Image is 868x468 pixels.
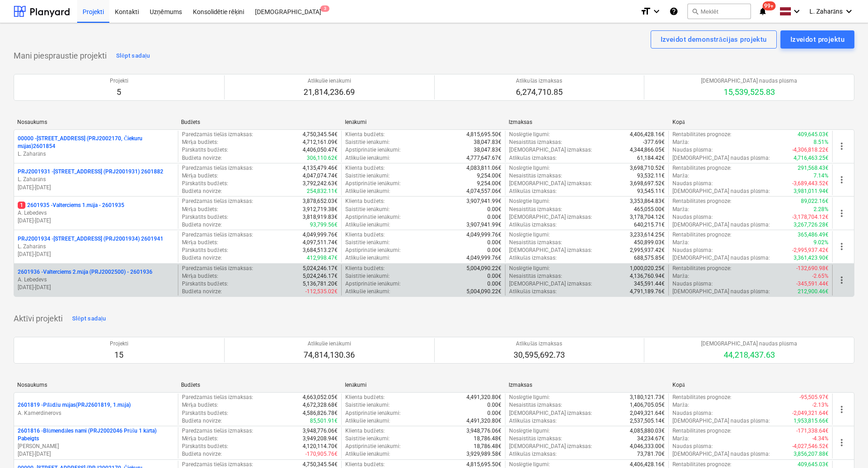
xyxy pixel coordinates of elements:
[345,409,401,417] p: Apstiprinātie ienākumi :
[672,409,713,417] p: Naudas plūsma :
[474,435,501,443] p: 18,786.48€
[630,409,665,417] p: 2,049,321.64€
[762,1,775,10] span: 99+
[487,213,501,221] p: 0.00€
[823,424,868,468] iframe: Chat Widget
[17,119,174,125] div: Nosaukums
[17,382,174,388] div: Nosaukums
[509,409,592,417] p: [DEMOGRAPHIC_DATA] izmaksas :
[345,265,384,272] p: Klienta budžets :
[630,213,665,221] p: 3,178,704.12€
[814,138,829,146] p: 8.51%
[345,246,401,254] p: Apstiprinātie ienākumi :
[18,235,163,243] p: PRJ2001934 - [STREET_ADDRESS] (PRJ2001934) 2601941
[672,206,689,213] p: Marža :
[18,443,174,450] p: [PERSON_NAME]
[303,146,338,154] p: 4,406,050.47€
[672,146,713,154] p: Naudas plūsma :
[791,6,802,17] i: keyboard_arrow_down
[509,401,563,409] p: Nesaistītās izmaksas :
[509,427,550,435] p: Noslēgtie līgumi :
[345,435,390,443] p: Saistītie ienākumi :
[798,131,829,138] p: 409,645.03€
[345,172,390,180] p: Saistītie ienākumi :
[345,382,501,389] div: Ienākumi
[14,313,63,324] p: Aktīvi projekti
[18,409,174,417] p: A. Kamerdinerovs
[304,340,355,348] p: Atlikušie ienākumi
[307,254,338,262] p: 412,998.47€
[509,146,592,154] p: [DEMOGRAPHIC_DATA] izmaksas :
[466,288,501,296] p: 5,004,090.22€
[780,30,854,49] button: Izveidot projektu
[672,272,689,280] p: Marža :
[672,164,731,172] p: Rentabilitātes prognoze :
[814,172,829,180] p: 7.14%
[18,235,174,258] div: PRJ2001934 -[STREET_ADDRESS] (PRJ2001934) 2601941L. Zaharāns[DATE]-[DATE]
[672,265,731,272] p: Rentabilitātes prognoze :
[672,401,689,409] p: Marža :
[509,254,557,262] p: Atlikušās izmaksas :
[672,138,689,146] p: Marža :
[630,401,665,409] p: 1,406,705.05€
[345,231,384,239] p: Klienta budžets :
[637,435,665,443] p: 34,234.67€
[18,168,174,191] div: PRJ2001931 -[STREET_ADDRESS] (PRJ2001931) 2601882L. Zaharāns[DATE]-[DATE]
[303,239,338,246] p: 4,097,511.74€
[182,187,222,195] p: Budžeta novirze :
[630,288,665,296] p: 4,791,189.76€
[836,141,847,152] span: more_vert
[18,202,25,209] span: 1
[672,288,770,296] p: [DEMOGRAPHIC_DATA] naudas plūsma :
[303,213,338,221] p: 3,818,919.83€
[691,8,699,15] span: search
[182,138,219,146] p: Mērķa budžets :
[516,77,563,85] p: Atlikušās izmaksas
[345,239,390,246] p: Saistītie ienākumi :
[182,288,222,296] p: Budžeta novirze :
[303,231,338,239] p: 4,049,999.76€
[509,180,592,187] p: [DEMOGRAPHIC_DATA] izmaksas :
[487,401,501,409] p: 0.00€
[487,239,501,246] p: 0.00€
[182,164,253,172] p: Paredzamās tiešās izmaksas :
[799,394,829,401] p: -95,505.97€
[345,427,384,435] p: Klienta budžets :
[303,164,338,172] p: 4,135,479.46€
[672,172,689,180] p: Marža :
[18,251,174,258] p: [DATE] - [DATE]
[182,254,222,262] p: Budžeta novirze :
[182,231,253,239] p: Paredzamās tiešās izmaksas :
[836,241,847,252] span: more_vert
[801,197,829,205] p: 89,022.16€
[303,409,338,417] p: 4,586,826.78€
[474,146,501,154] p: 38,047.83€
[672,154,770,162] p: [DEMOGRAPHIC_DATA] naudas plūsma :
[701,350,797,360] p: 44,218,437.63
[18,150,174,158] p: L. Zaharāns
[474,443,501,450] p: 18,786.48€
[509,239,563,246] p: Nesaistītās izmaksas :
[466,427,501,435] p: 3,948,776.06€
[182,272,219,280] p: Mērķa budžets :
[466,231,501,239] p: 4,049,999.76€
[812,272,829,280] p: -2.65%
[514,340,565,348] p: Atlikušās izmaksas
[345,146,401,154] p: Apstiprinātie ienākumi :
[701,77,797,85] p: [DEMOGRAPHIC_DATA] naudas plūsma
[72,314,106,324] div: Slēpt sadaļu
[182,213,228,221] p: Pārskatīts budžets :
[182,221,222,229] p: Budžeta novirze :
[303,206,338,213] p: 3,912,719.38€
[836,174,847,185] span: more_vert
[758,6,767,17] i: notifications
[345,272,390,280] p: Saistītie ienākumi :
[466,187,501,195] p: 4,074,557.06€
[516,87,563,98] p: 6,274,710.85
[18,401,174,417] div: 2601819 -Pīlādžu mājas(PRJ2601819, 1.māja)A. Kamerdinerovs
[345,180,401,187] p: Apstiprinātie ienākumi :
[509,265,550,272] p: Noslēgtie līgumi :
[345,417,390,425] p: Atlikušie ienākumi :
[509,288,557,296] p: Atlikušās izmaksas :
